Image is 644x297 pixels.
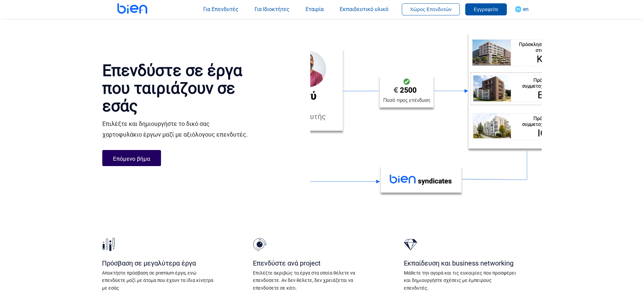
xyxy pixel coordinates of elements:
div: Επενδύστε ανά project [253,260,366,267]
span: Εκπαιδευτικό υλικό [340,6,388,12]
span: Για Επενδυτές [203,6,238,12]
h1: Επενδύστε σε έργα που ταιριάζουν σε εσάς [102,62,249,115]
div: Πρόσβαση σε μεγαλύτερα έργα [102,260,215,267]
a: Εγγραφείτε [465,6,507,12]
a: Επόμενο βήμα [102,150,161,166]
span: Για Ιδιοκτήτες [255,6,289,12]
button: Εγγραφείτε [465,3,507,15]
span: 🌐 en [515,6,529,12]
div: Επιλέξτε και δημιουργήστε το δικό σας χαρτοφυλάκιο έργων μαζί με αξιόλογους επενδυτές. [102,119,249,140]
p: Μάθετε την αγορά και τις ευκαιρίες που προσφέρει και δημιουργήστε σχέσεις με έμπειρους επενδυτές. [404,269,517,292]
span: Εταιρία [306,6,324,12]
div: Εκπαίδευση και business networking [404,260,517,267]
span: Εγγραφείτε [474,7,498,12]
p: Επιλέξτε ακριβώς τα έργα στα οποία θέλετε να επενδύσετε. Αν δεν θέλετε, δεν χρειάζεται να επενδύσ... [253,269,366,292]
span: Χώρος Επενδυτών [410,7,452,12]
button: Χώρος Επενδυτών [402,3,460,15]
p: Αποκτήστε πρόσβαση σε premium έργα, ενώ επενδύετε μαζί με άτομα που έχουν τα ίδια κίνητρα με εσάς [102,269,215,292]
a: Χώρος Επενδυτών [402,6,460,12]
